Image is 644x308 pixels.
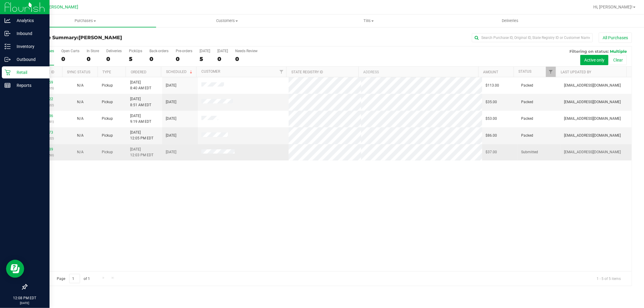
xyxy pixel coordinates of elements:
[580,55,608,65] button: Active only
[200,56,210,62] div: 5
[235,49,258,53] div: Needs Review
[5,30,11,37] inline-svg: Inbound
[593,5,633,9] span: Hi, [PERSON_NAME]!
[87,49,99,53] div: In Store
[36,130,53,135] a: 12014373
[166,149,176,155] span: [DATE]
[78,35,122,40] span: [PERSON_NAME]
[77,100,84,104] span: Not Applicable
[129,56,142,62] div: 5
[564,149,621,155] span: [EMAIL_ADDRESS][DOMAIN_NAME]
[610,49,627,54] span: Multiple
[11,56,47,63] p: Outbound
[201,69,220,74] a: Customer
[518,69,531,74] a: Status
[200,49,210,53] div: [DATE]
[106,56,122,62] div: 0
[11,69,47,76] p: Retail
[77,83,84,88] button: N/A
[166,133,176,138] span: [DATE]
[298,18,439,24] span: Tills
[521,116,533,122] span: Packed
[87,56,99,62] div: 0
[102,70,111,74] a: Type
[77,133,84,138] button: N/A
[14,18,156,24] span: Purchases
[6,260,24,278] iframe: Resource center
[61,56,79,62] div: 0
[494,18,527,24] span: Deliveries
[11,30,47,37] p: Inbound
[102,116,113,122] span: Pickup
[217,49,228,53] div: [DATE]
[546,67,556,77] a: Filter
[69,274,80,283] input: 1
[564,83,621,88] span: [EMAIL_ADDRESS][DOMAIN_NAME]
[486,116,497,122] span: $53.00
[5,17,11,24] inline-svg: Analytics
[106,49,122,53] div: Deliveries
[486,83,499,88] span: $113.00
[291,70,323,74] a: State Registry ID
[77,149,84,155] button: N/A
[358,67,478,77] th: Address
[77,99,84,105] button: N/A
[564,99,621,105] span: [EMAIL_ADDRESS][DOMAIN_NAME]
[14,14,156,27] a: Purchases
[130,130,153,141] span: [DATE] 12:05 PM EDT
[298,14,439,27] a: Tills
[130,113,151,125] span: [DATE] 9:19 AM EDT
[3,301,47,305] p: [DATE]
[439,14,581,27] a: Deliveries
[472,33,593,42] input: Search Purchase ID, Original ID, State Registry ID or Customer Name...
[77,83,84,87] span: Not Applicable
[77,133,84,138] span: Not Applicable
[599,33,632,43] button: All Purchases
[166,70,194,74] a: Scheduled
[102,133,113,138] span: Pickup
[27,35,228,40] h3: Purchase Summary:
[11,17,47,24] p: Analytics
[176,49,192,53] div: Pre-orders
[102,149,113,155] span: Pickup
[166,99,176,105] span: [DATE]
[235,56,258,62] div: 0
[52,274,95,283] span: Page of 1
[129,49,142,53] div: PickUps
[176,56,192,62] div: 0
[36,80,53,84] a: 12012559
[11,43,47,50] p: Inventory
[149,49,168,53] div: Back-orders
[5,43,11,49] inline-svg: Inventory
[11,82,47,89] p: Reports
[486,149,497,155] span: $37.00
[36,114,53,118] a: 12012886
[483,70,498,74] a: Amount
[77,150,84,154] span: Not Applicable
[486,99,497,105] span: $35.00
[156,18,297,24] span: Customers
[561,70,591,74] a: Last Updated By
[521,99,533,105] span: Packed
[102,99,113,105] span: Pickup
[569,49,609,54] span: Filtering on status:
[592,274,626,283] span: 1 - 5 of 5 items
[77,116,84,121] span: Not Applicable
[36,147,53,151] a: 12014589
[5,82,11,88] inline-svg: Reports
[564,133,621,138] span: [EMAIL_ADDRESS][DOMAIN_NAME]
[521,149,538,155] span: Submitted
[77,116,84,122] button: N/A
[36,97,53,101] a: 12012822
[102,83,113,88] span: Pickup
[130,147,153,158] span: [DATE] 12:03 PM EDT
[609,55,627,65] button: Clear
[521,83,533,88] span: Packed
[130,80,151,91] span: [DATE] 8:40 AM EDT
[61,49,79,53] div: Open Carts
[131,70,146,74] a: Ordered
[166,116,176,122] span: [DATE]
[45,5,78,10] span: [PERSON_NAME]
[130,96,151,108] span: [DATE] 8:51 AM EDT
[486,133,497,138] span: $86.00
